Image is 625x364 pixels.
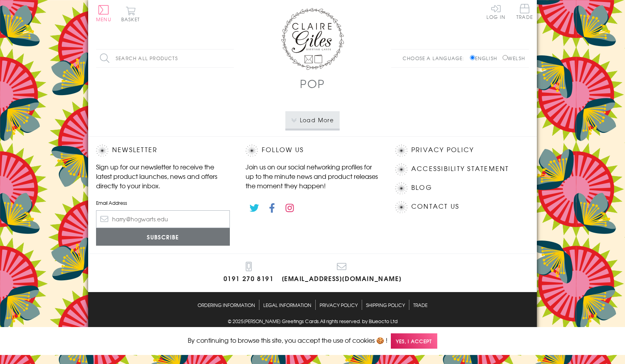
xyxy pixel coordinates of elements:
[96,16,111,23] span: Menu
[470,55,475,60] input: English
[366,300,405,310] a: Shipping Policy
[470,55,501,62] label: English
[96,199,230,206] label: Email Address
[96,50,234,67] input: Search all products
[516,4,533,19] span: Trade
[96,5,111,22] button: Menu
[263,300,311,310] a: Legal Information
[411,201,459,212] a: Contact Us
[246,162,379,190] p: Join us on our social networking profiles for up to the minute news and product releases the mome...
[244,318,319,326] a: [PERSON_NAME] Greetings Cards
[320,318,361,325] span: All rights reserved.
[403,55,468,62] p: Choose a language:
[285,111,340,129] button: Load More
[96,145,230,156] h2: Newsletter
[96,318,529,325] p: © 2025 .
[96,210,230,228] input: harry@hogwarts.edu
[516,4,533,21] a: Trade
[486,4,505,19] a: Log In
[198,300,255,310] a: Ordering Information
[413,300,427,310] a: Trade
[226,50,234,67] input: Search
[362,318,398,326] a: by Blueocto Ltd
[503,55,525,62] label: Welsh
[300,75,325,92] h1: POP
[411,145,474,155] a: Privacy Policy
[224,262,274,284] a: 0191 270 8191
[391,333,437,349] span: Yes, I accept
[411,164,509,174] a: Accessibility Statement
[282,262,402,284] a: [EMAIL_ADDRESS][DOMAIN_NAME]
[120,6,141,22] button: Basket
[281,8,344,70] img: Claire Giles Greetings Cards
[503,55,508,60] input: Welsh
[246,145,379,156] h2: Follow Us
[320,300,358,310] a: Privacy Policy
[96,162,230,190] p: Sign up for our newsletter to receive the latest product launches, news and offers directly to yo...
[411,182,432,193] a: Blog
[96,228,230,246] input: Subscribe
